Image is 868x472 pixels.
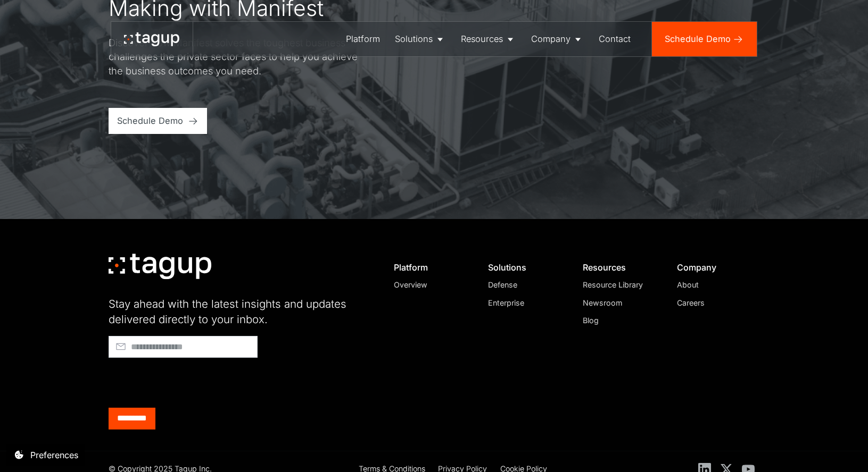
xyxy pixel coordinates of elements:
[583,297,657,308] a: Newsroom
[395,32,433,45] div: Solutions
[30,449,78,461] div: Preferences
[488,297,562,308] a: Enterprise
[677,262,751,273] div: Company
[461,32,503,45] div: Resources
[583,262,657,273] div: Resources
[109,362,270,403] iframe: reCAPTCHA
[677,297,751,308] a: Careers
[488,262,562,273] div: Solutions
[583,315,657,326] a: Blog
[531,32,571,45] div: Company
[394,262,468,273] div: Platform
[652,22,757,56] a: Schedule Demo
[665,32,731,45] div: Schedule Demo
[346,32,380,45] div: Platform
[117,114,183,127] div: Schedule Demo
[109,336,369,429] form: Footer - Early Access
[394,279,468,290] a: Overview
[488,279,562,290] a: Defense
[453,22,524,56] a: Resources
[591,22,639,56] a: Contact
[524,22,591,56] a: Company
[338,22,387,56] a: Platform
[109,108,207,134] a: Schedule Demo
[387,22,453,56] a: Solutions
[109,297,369,327] div: Stay ahead with the latest insights and updates delivered directly to your inbox.
[677,279,751,290] a: About
[583,279,657,290] a: Resource Library
[599,32,631,45] div: Contact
